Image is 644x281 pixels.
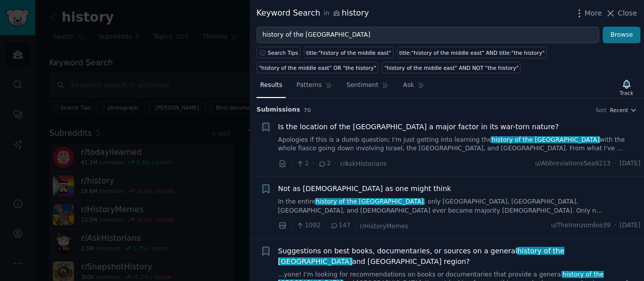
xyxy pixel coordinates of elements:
div: title:"history of the middle east" [306,49,391,56]
button: Recent [610,107,637,114]
span: 2 [296,159,308,168]
span: Suggestions on best books, documentaries, or sources on a general and [GEOGRAPHIC_DATA] region? [278,246,641,267]
span: 147 [330,221,351,230]
span: · [335,158,337,169]
span: history of the [GEOGRAPHIC_DATA] [315,198,425,205]
button: Browse [603,27,640,44]
div: "history of the middle east" AND NOT "the history" [384,64,519,71]
a: "history of the middle east" OR "the history" [257,62,378,73]
span: · [614,159,616,168]
span: · [290,158,292,169]
span: 1092 [296,221,320,230]
div: Keyword Search history [257,7,369,20]
span: Results [260,81,282,90]
span: · [324,221,326,231]
div: Track [620,89,633,97]
span: history of the [GEOGRAPHIC_DATA] [278,247,565,265]
span: [DATE] [620,221,640,230]
a: Is the location of the [GEOGRAPHIC_DATA] a major factor in its war-torn nature? [278,122,559,132]
a: Ask [399,77,428,98]
a: Results [257,77,286,98]
a: Apologies if this is a dumb question; I'm just getting into learning thehistory of the [GEOGRAPHI... [278,136,641,153]
div: "history of the middle east" OR "the history" [259,64,376,71]
span: Close [618,8,637,19]
span: [DATE] [620,159,640,168]
span: Search Tips [268,49,298,56]
button: More [574,8,602,19]
a: Patterns [293,77,336,98]
a: In the entirehistory of the [GEOGRAPHIC_DATA], only [GEOGRAPHIC_DATA], [GEOGRAPHIC_DATA], [GEOGRA... [278,198,641,215]
span: · [290,221,292,231]
span: r/HistoryMemes [360,223,409,230]
span: 70 [304,107,311,113]
a: Suggestions on best books, documentaries, or sources on a generalhistory of the [GEOGRAPHIC_DATA]... [278,246,641,267]
span: Ask [403,81,414,90]
span: · [614,221,616,230]
span: Recent [610,107,628,114]
a: "history of the middle east" AND NOT "the history" [382,62,521,73]
span: · [312,158,314,169]
span: 2 [318,159,331,168]
span: r/AskHistorians [340,160,386,167]
a: Sentiment [343,77,392,98]
button: Close [605,8,637,19]
div: title:"history of the middle east" AND title:"the history" [399,49,544,56]
button: Search Tips [257,47,300,58]
span: Sentiment [347,81,378,90]
span: More [585,8,602,19]
button: Track [616,77,637,98]
span: u/TheIronzombie39 [551,221,610,230]
span: Submission s [257,106,300,115]
a: title:"history of the middle east" AND title:"the history" [397,47,547,58]
span: in [324,9,329,18]
span: u/AbbreviationsSea9213 [535,159,611,168]
span: · [354,221,356,231]
span: history of the [GEOGRAPHIC_DATA] [491,136,600,143]
div: Sort [596,107,607,114]
span: Patterns [296,81,321,90]
a: Not as [DEMOGRAPHIC_DATA] as one might think [278,183,451,194]
input: Try a keyword related to your business [257,27,599,44]
a: title:"history of the middle east" [304,47,393,58]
